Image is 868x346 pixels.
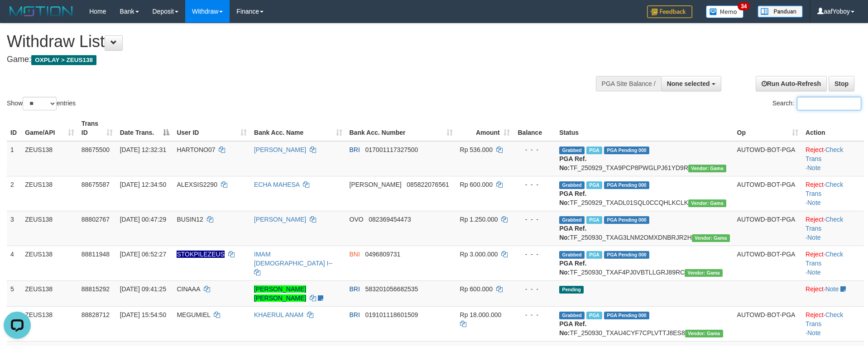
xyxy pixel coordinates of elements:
[82,285,110,293] span: 88815292
[802,115,864,141] th: Action
[350,311,360,318] span: BRI
[517,215,552,224] div: - - -
[517,180,552,189] div: - - -
[7,97,76,110] label: Show entries
[23,97,57,110] select: Showentries
[173,115,250,141] th: User ID: activate to sort column ascending
[829,76,854,91] a: Stop
[78,115,116,141] th: Trans ID: activate to sort column ascending
[825,285,839,293] a: Note
[559,181,585,189] span: Grabbed
[738,2,750,10] span: 34
[556,306,733,341] td: TF_250930_TXAU4CYF7CPLVTTJ8ES8
[559,320,586,337] b: PGA Ref. No:
[797,97,861,110] input: Search:
[559,147,585,154] span: Grabbed
[734,115,802,141] th: Op: activate to sort column ascending
[82,146,110,153] span: 88675500
[350,285,360,293] span: BRI
[7,141,21,176] td: 1
[734,306,802,341] td: AUTOWD-BOT-PGA
[517,250,552,259] div: - - -
[688,165,726,172] span: Vendor URL: https://trx31.1velocity.biz
[254,311,303,318] a: KHAERUL ANAM
[21,306,77,341] td: ZEUS138
[513,115,556,141] th: Balance
[802,141,864,176] td: · ·
[685,330,723,337] span: Vendor URL: https://trx31.1velocity.biz
[120,181,166,188] span: [DATE] 12:34:50
[7,115,21,141] th: ID
[254,181,299,188] a: ECHA MAHESA
[407,181,449,188] span: Copy 085822076561 to clipboard
[556,211,733,246] td: TF_250930_TXAG3LNM2OMXDNBRJR2H
[21,211,77,246] td: ZEUS138
[21,246,77,280] td: ZEUS138
[556,115,733,141] th: Status
[254,285,306,302] a: [PERSON_NAME] [PERSON_NAME]
[807,269,821,276] a: Note
[7,211,21,246] td: 3
[802,176,864,211] td: · ·
[21,176,77,211] td: ZEUS138
[559,216,585,224] span: Grabbed
[460,216,498,223] span: Rp 1.250.000
[7,55,570,64] h4: Game:
[667,80,710,87] span: None selected
[756,76,827,91] a: Run Auto-Refresh
[802,280,864,306] td: ·
[365,251,401,258] span: Copy 0496809731 to clipboard
[586,216,602,224] span: Marked by aafsreyleap
[350,181,402,188] span: [PERSON_NAME]
[369,216,411,223] span: Copy 082369454473 to clipboard
[586,181,602,189] span: Marked by aafpengsreynich
[254,251,333,267] a: IMAM [DEMOGRAPHIC_DATA] I--
[556,246,733,280] td: TF_250930_TXAF4PJ0VBTLLGRJ89RC
[688,199,726,207] span: Vendor URL: https://trx31.1velocity.biz
[177,216,203,223] span: BUSIN12
[7,246,21,280] td: 4
[647,5,692,18] img: Feedback.jpg
[661,76,721,91] button: None selected
[120,311,166,318] span: [DATE] 15:54:50
[559,312,585,319] span: Grabbed
[177,146,215,153] span: HARTONO07
[806,251,843,267] a: Check Trans
[7,306,21,341] td: 6
[806,181,824,188] a: Reject
[586,251,602,259] span: Marked by aafsreyleap
[604,251,649,259] span: PGA Pending
[556,141,733,176] td: TF_250929_TXA9PCP8PWGLPJ61YD9R
[346,115,456,141] th: Bank Acc. Number: activate to sort column ascending
[31,55,96,65] span: OXPLAY > ZEUS138
[460,181,493,188] span: Rp 600.000
[604,147,649,154] span: PGA Pending
[734,141,802,176] td: AUTOWD-BOT-PGA
[758,5,803,18] img: panduan.png
[120,216,166,223] span: [DATE] 00:47:29
[802,211,864,246] td: · ·
[254,146,306,153] a: [PERSON_NAME]
[802,306,864,341] td: · ·
[806,311,824,318] a: Reject
[806,216,824,223] a: Reject
[806,311,843,327] a: Check Trans
[460,285,493,293] span: Rp 600.000
[7,280,21,306] td: 5
[556,176,733,211] td: TF_250929_TXADL01SQL0CCQHLKCLK
[802,246,864,280] td: · ·
[807,234,821,241] a: Note
[7,33,570,51] h1: Withdraw List
[807,199,821,206] a: Note
[685,269,723,277] span: Vendor URL: https://trx31.1velocity.biz
[177,181,217,188] span: ALEXSIS2290
[517,145,552,154] div: - - -
[254,216,306,223] a: [PERSON_NAME]
[177,285,200,293] span: CINAAA
[559,286,584,294] span: Pending
[806,181,843,197] a: Check Trans
[120,251,166,258] span: [DATE] 06:52:27
[559,251,585,259] span: Grabbed
[517,310,552,319] div: - - -
[559,260,586,276] b: PGA Ref. No:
